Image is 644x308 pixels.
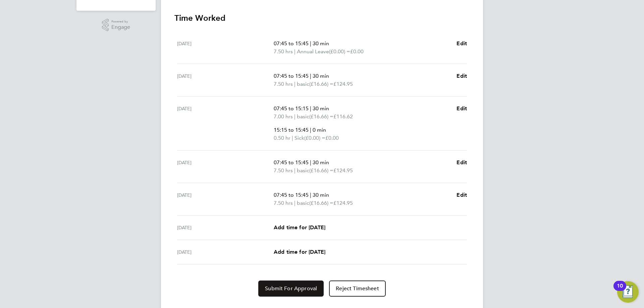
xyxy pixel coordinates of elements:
span: Edit [457,73,467,79]
span: 30 min [313,40,329,47]
span: 07:45 to 15:45 [274,73,309,79]
span: | [310,127,311,133]
span: | [294,81,296,87]
span: £124.95 [333,81,353,87]
span: 7.50 hrs [274,81,293,87]
a: Edit [457,159,467,167]
span: Edit [457,105,467,112]
div: [DATE] [177,248,274,256]
span: 7.00 hrs [274,113,293,120]
div: 10 [617,286,623,295]
span: Add time for [DATE] [274,224,325,231]
button: Submit For Approval [258,281,324,297]
span: (£0.00) = [304,135,325,141]
span: 30 min [313,159,329,166]
a: Powered byEngage [102,19,130,32]
span: | [294,48,296,55]
span: Powered by [111,19,130,24]
div: [DATE] [177,105,274,142]
span: 7.50 hrs [274,167,293,174]
a: Add time for [DATE] [274,224,325,232]
span: | [310,73,311,79]
span: | [310,40,311,47]
span: Annual Leave [297,48,329,56]
span: Submit For Approval [265,285,317,292]
span: basic [297,113,309,121]
a: Edit [457,72,467,80]
button: Open Resource Center, 10 new notifications [617,281,639,303]
span: 07:45 to 15:45 [274,159,309,166]
span: basic [297,199,309,207]
span: 07:45 to 15:45 [274,192,309,198]
span: (£16.66) = [309,81,333,87]
div: [DATE] [177,191,274,207]
span: | [310,192,311,198]
span: 30 min [313,73,329,79]
span: | [292,135,293,141]
span: basic [297,80,309,88]
span: Edit [457,159,467,166]
div: [DATE] [177,159,274,175]
span: Edit [457,40,467,47]
span: basic [297,167,309,175]
span: 7.50 hrs [274,200,293,206]
span: Add time for [DATE] [274,249,325,255]
span: 0.50 hr [274,135,290,141]
span: (£16.66) = [309,200,333,206]
span: 7.50 hrs [274,48,293,55]
a: Edit [457,191,467,199]
span: Reject Timesheet [336,285,379,292]
span: (£16.66) = [309,167,333,174]
span: (£0.00) = [329,48,350,55]
span: Engage [111,24,130,30]
span: | [294,167,296,174]
span: £0.00 [350,48,364,55]
div: [DATE] [177,224,274,232]
button: Reject Timesheet [329,281,386,297]
span: 15:15 to 15:45 [274,127,309,133]
div: [DATE] [177,72,274,88]
span: 0 min [313,127,326,133]
span: £124.95 [333,167,353,174]
span: 07:45 to 15:45 [274,40,309,47]
span: £0.00 [325,135,339,141]
a: Edit [457,105,467,113]
a: Edit [457,40,467,48]
span: Edit [457,192,467,198]
span: | [294,200,296,206]
span: (£16.66) = [309,113,333,120]
span: Sick [294,134,304,142]
span: | [294,113,296,120]
span: | [310,159,311,166]
span: £116.62 [333,113,353,120]
div: [DATE] [177,40,274,56]
span: 30 min [313,192,329,198]
span: | [310,105,311,112]
h3: Time Worked [174,13,470,23]
span: 07:45 to 15:15 [274,105,309,112]
span: 30 min [313,105,329,112]
a: Add time for [DATE] [274,248,325,256]
span: £124.95 [333,200,353,206]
